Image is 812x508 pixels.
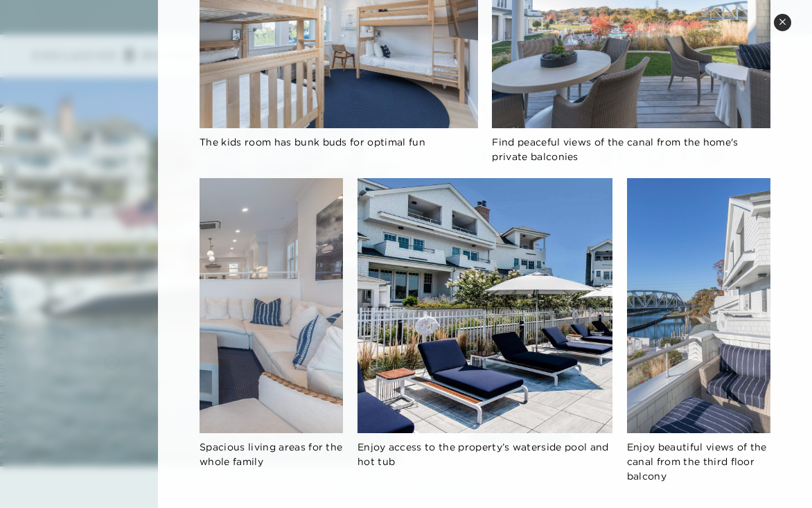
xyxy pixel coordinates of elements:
span: Spacious living areas for the whole family [200,441,342,468]
span: Enjoy beautiful views of the canal from the third floor balcony [627,441,767,482]
iframe: To enrich screen reader interactions, please activate Accessibility in Grammarly extension settings [748,444,812,508]
span: Enjoy access to the property’s waterside pool and hot tub [358,441,609,468]
span: Find peaceful views of the canal from the home's private balconies [492,136,738,163]
span: The kids room has bunk buds for optimal fun [200,136,425,148]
